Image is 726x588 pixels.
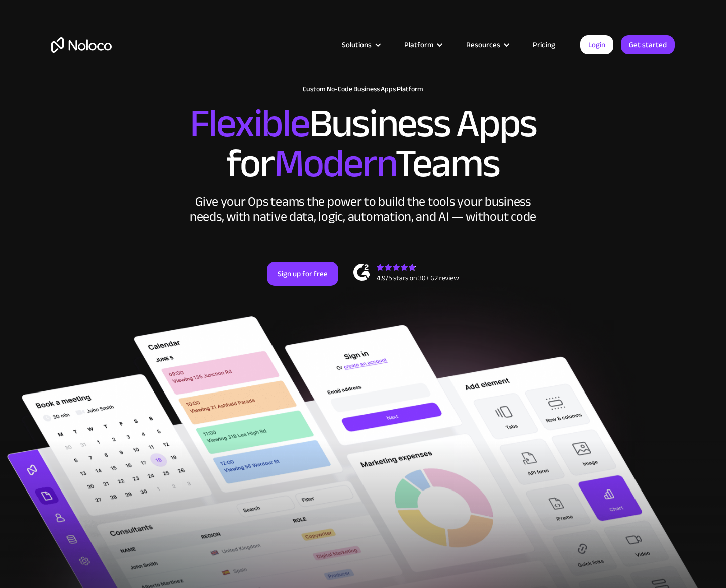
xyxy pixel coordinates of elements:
[267,262,338,286] a: Sign up for free
[404,38,433,51] div: Platform
[466,38,500,51] div: Resources
[274,126,395,201] span: Modern
[342,38,372,51] div: Solutions
[580,35,613,54] a: Login
[329,38,392,51] div: Solutions
[520,38,568,51] a: Pricing
[51,37,112,53] a: home
[51,104,675,184] h2: Business Apps for Teams
[190,86,309,161] span: Flexible
[621,35,675,54] a: Get started
[187,194,539,224] div: Give your Ops teams the power to build the tools your business needs, with native data, logic, au...
[453,38,520,51] div: Resources
[392,38,453,51] div: Platform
